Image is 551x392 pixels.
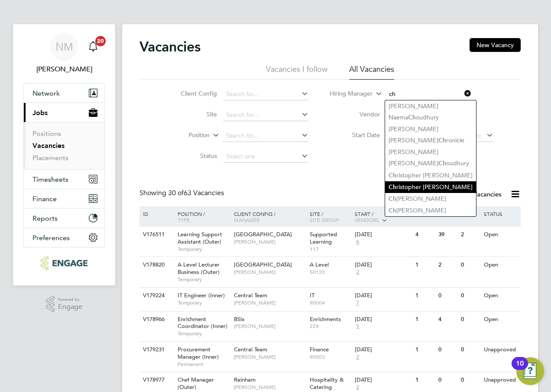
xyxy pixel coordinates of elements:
[413,372,436,388] div: 1
[385,157,476,169] li: [PERSON_NAME] oudhury
[310,231,337,245] span: Supported Learning
[168,189,224,197] span: 63 Vacancies
[330,131,380,139] label: Start Date
[349,64,394,80] li: All Vacancies
[310,246,351,253] span: 117
[413,312,436,328] div: 1
[385,205,476,216] li: [PERSON_NAME]
[482,288,519,304] div: Open
[32,195,57,203] span: Finance
[438,137,446,144] b: Ch
[355,216,379,223] span: Vendors
[482,372,519,388] div: Unapproved
[234,261,292,268] span: [GEOGRAPHIC_DATA]
[385,181,476,193] li: ristopher [PERSON_NAME]
[234,299,305,306] span: [PERSON_NAME]
[234,231,292,238] span: [GEOGRAPHIC_DATA]
[141,288,171,304] div: V179224
[141,227,171,243] div: V176511
[355,353,360,361] span: 2
[482,257,519,273] div: Open
[141,206,171,221] div: ID
[385,123,476,135] li: [PERSON_NAME]
[232,206,308,227] div: Client Config /
[436,312,459,328] div: 4
[178,346,219,360] span: Procurement Manager (Inner)
[385,100,476,112] li: [PERSON_NAME]
[24,84,104,103] button: Network
[32,141,65,150] a: Vacancies
[310,323,351,330] span: 224
[459,288,481,304] div: 0
[234,315,245,323] span: BSix
[385,170,476,181] li: ristopher [PERSON_NAME]
[413,227,436,243] div: 4
[436,372,459,388] div: 0
[436,227,459,243] div: 39
[32,154,68,162] a: Placements
[41,256,87,270] img: ncclondon-logo-retina.png
[389,172,396,179] b: Ch
[32,89,60,97] span: Network
[310,216,339,223] span: Site Group
[84,33,102,61] a: 20
[234,353,305,360] span: [PERSON_NAME]
[413,288,436,304] div: 1
[385,193,476,205] li: [PERSON_NAME]
[24,103,104,122] button: Jobs
[167,152,217,160] label: Status
[459,342,481,358] div: 0
[310,315,341,323] span: Enrichments
[178,261,220,276] span: A Level Lecturer Business (Outer)
[385,146,476,157] li: [PERSON_NAME]
[168,189,184,197] span: 30 of
[385,135,476,146] li: [PERSON_NAME] ronicle
[234,216,259,223] span: Manager
[178,292,225,299] span: IT Engineer (Inner)
[32,109,48,117] span: Jobs
[178,315,227,330] span: Enrichment Coordinator (Inner)
[386,88,471,100] input: Search for...
[482,312,519,328] div: Open
[141,372,171,388] div: V178977
[413,257,436,273] div: 1
[308,206,353,227] div: Site /
[355,299,360,307] span: 7
[459,227,481,243] div: 2
[234,346,267,353] span: Central Team
[310,353,351,360] span: 90003
[482,342,519,358] div: Unapproved
[470,38,521,52] button: New Vacancy
[32,234,70,242] span: Preferences
[223,109,308,121] input: Search for...
[330,110,380,118] label: Vendor
[413,342,436,358] div: 1
[234,269,305,276] span: [PERSON_NAME]
[234,323,305,330] span: [PERSON_NAME]
[323,90,373,98] label: Hiring Manager
[178,231,222,245] span: Learning Support Assistant (Outer)
[178,361,230,368] span: Permanent
[459,372,481,388] div: 0
[178,299,230,306] span: Temporary
[58,296,82,303] span: Powered by
[310,346,329,353] span: Finance
[516,357,544,385] button: Open Resource Center, 10 new notifications
[355,261,411,269] div: [DATE]
[223,151,308,163] input: Select one
[408,114,416,121] b: Ch
[482,227,519,243] div: Open
[234,238,305,245] span: [PERSON_NAME]
[178,330,230,337] span: Temporary
[482,206,519,221] div: Status
[223,130,308,142] input: Search for...
[141,312,171,328] div: V178966
[167,90,217,97] label: Client Config
[141,257,171,273] div: V178820
[234,376,256,383] span: Rainham
[355,238,360,246] span: 6
[355,292,411,299] div: [DATE]
[23,64,105,74] span: Nazy Mobasser
[310,376,344,391] span: Hospitality & Catering
[389,207,396,214] b: Ch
